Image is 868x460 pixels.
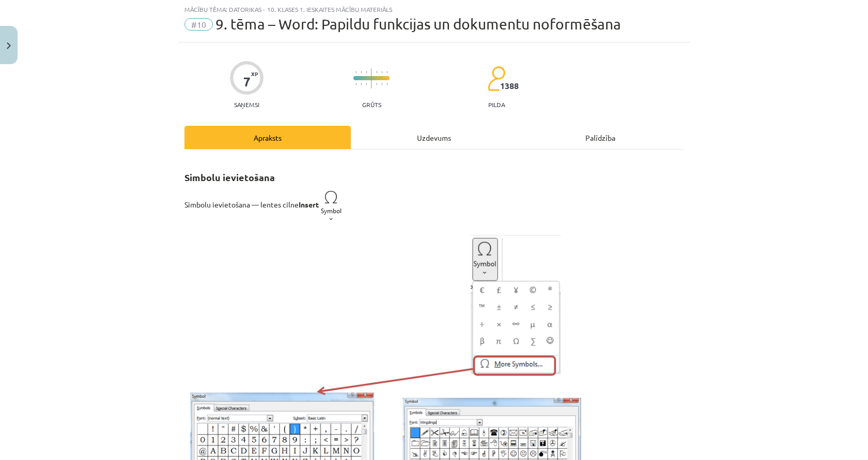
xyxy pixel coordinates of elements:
[184,18,213,31] span: #10
[517,126,684,149] div: Palīdzība
[361,71,362,73] img: icon-short-line-57e1e144782c952c97e751825c79c345078a6d821885a25fce030b3d8c18986b.svg
[215,16,621,33] span: 9. tēma – Word: Papildu funkcijas un dokumentu noformēšana
[366,83,367,85] img: icon-short-line-57e1e144782c952c97e751825c79c345078a6d821885a25fce030b3d8c18986b.svg
[376,83,377,85] img: icon-short-line-57e1e144782c952c97e751825c79c345078a6d821885a25fce030b3d8c18986b.svg
[376,71,377,73] img: icon-short-line-57e1e144782c952c97e751825c79c345078a6d821885a25fce030b3d8c18986b.svg
[251,71,258,77] span: XP
[184,6,684,13] div: Mācību tēma: Datorikas - 10. klases 1. ieskaites mācību materiāls
[500,81,519,91] span: 1388
[381,83,382,85] img: icon-short-line-57e1e144782c952c97e751825c79c345078a6d821885a25fce030b3d8c18986b.svg
[361,83,362,85] img: icon-short-line-57e1e144782c952c97e751825c79c345078a6d821885a25fce030b3d8c18986b.svg
[7,42,11,49] img: icon-close-lesson-0947bae3869378f0d4975bcd49f059093ad1ed9edebbc8119c70593378902aed.svg
[184,187,684,224] p: Simbolu ievietošana — lentes cilne
[243,75,251,89] div: 7
[299,200,344,209] strong: Insert
[184,171,275,183] strong: Simbolu ievietošana
[371,68,372,88] img: icon-long-line-d9ea69661e0d244f92f715978eff75569469978d946b2353a9bb055b3ed8787d.svg
[355,83,357,85] img: icon-short-line-57e1e144782c952c97e751825c79c345078a6d821885a25fce030b3d8c18986b.svg
[381,71,382,73] img: icon-short-line-57e1e144782c952c97e751825c79c345078a6d821885a25fce030b3d8c18986b.svg
[184,126,351,149] div: Apraksts
[487,66,505,92] img: students-c634bb4e5e11cddfef0936a35e636f08e4e9abd3cc4e673bd6f9a4125e45ecb1.svg
[362,101,381,108] p: Grūts
[488,101,505,108] p: pilda
[230,101,263,108] p: Saņemsi
[351,126,517,149] div: Uzdevums
[386,83,388,85] img: icon-short-line-57e1e144782c952c97e751825c79c345078a6d821885a25fce030b3d8c18986b.svg
[366,71,367,73] img: icon-short-line-57e1e144782c952c97e751825c79c345078a6d821885a25fce030b3d8c18986b.svg
[355,71,357,73] img: icon-short-line-57e1e144782c952c97e751825c79c345078a6d821885a25fce030b3d8c18986b.svg
[386,71,388,73] img: icon-short-line-57e1e144782c952c97e751825c79c345078a6d821885a25fce030b3d8c18986b.svg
